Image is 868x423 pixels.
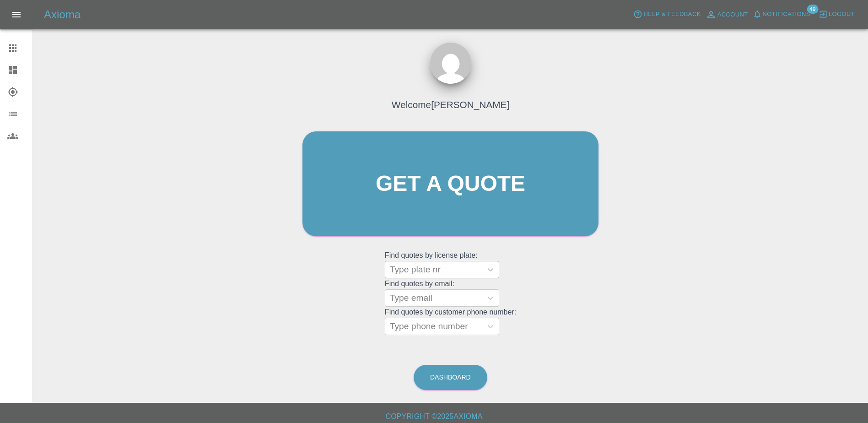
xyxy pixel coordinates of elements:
[807,5,818,14] span: 49
[631,7,703,22] button: Help & Feedback
[385,308,516,335] grid: Find quotes by customer phone number:
[392,98,509,112] h4: Welcome [PERSON_NAME]
[717,10,748,20] span: Account
[643,9,701,20] span: Help & Feedback
[414,365,487,390] a: Dashboard
[385,251,516,278] grid: Find quotes by license plate:
[44,7,81,22] h5: Axioma
[430,43,471,84] img: ...
[816,7,857,22] button: Logout
[763,9,810,20] span: Notifications
[7,410,861,423] h6: Copyright © 2025 Axioma
[829,9,855,20] span: Logout
[750,7,813,22] button: Notifications
[385,280,516,307] grid: Find quotes by email:
[302,131,598,236] a: Get a quote
[703,7,750,22] a: Account
[5,4,27,26] button: Open drawer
